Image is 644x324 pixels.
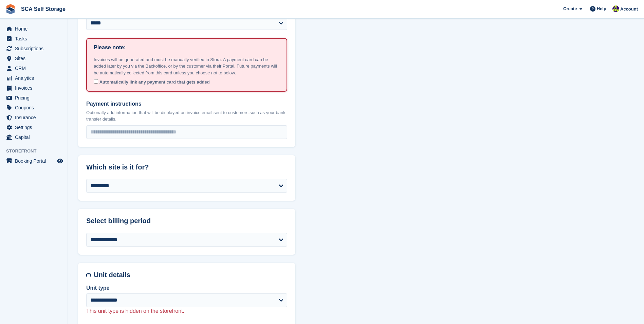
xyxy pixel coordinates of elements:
[15,44,56,53] span: Subscriptions
[99,79,210,85] span: Automatically link any payment card that gets added
[15,113,56,122] span: Insurance
[3,44,64,53] a: menu
[6,148,68,155] span: Storefront
[86,271,91,279] img: unit-details-icon-595b0c5c156355b767ba7b61e002efae458ec76ed5ec05730b8e856ff9ea34a9.svg
[86,217,287,225] h2: Select billing period
[3,73,64,83] a: menu
[15,34,56,43] span: Tasks
[612,5,619,12] img: Thomas Webb
[15,24,56,34] span: Home
[86,100,287,108] label: Payment instructions
[5,4,16,14] img: stora-icon-8386f47178a22dfd0bd8f6a31ec36ba5ce8667c1dd55bd0f319d3a0aa187defe.svg
[86,163,287,171] h2: Which site is it for?
[15,73,56,83] span: Analytics
[15,93,56,103] span: Pricing
[15,132,56,142] span: Capital
[15,83,56,93] span: Invoices
[86,109,287,123] p: Optionally add information that will be displayed on invoice email sent to customers such as your...
[94,56,280,76] p: Invoices will be generated and must be manually verified in Stora. A payment card can be added la...
[3,64,64,73] a: menu
[597,5,606,12] span: Help
[18,3,68,15] a: SCA Self Storage
[86,307,287,315] p: This unit type is hidden on the storefront.
[94,271,287,279] h2: Unit details
[3,34,64,43] a: menu
[3,156,64,166] a: menu
[3,123,64,132] a: menu
[3,103,64,112] a: menu
[15,64,56,73] span: CRM
[3,113,64,122] a: menu
[15,123,56,132] span: Settings
[3,132,64,142] a: menu
[3,24,64,34] a: menu
[15,103,56,112] span: Coupons
[15,156,56,166] span: Booking Portal
[563,5,577,12] span: Create
[620,6,638,13] span: Account
[94,43,126,52] h1: Please note:
[15,54,56,63] span: Sites
[3,93,64,103] a: menu
[56,157,64,165] a: Preview store
[86,284,287,292] label: Unit type
[3,54,64,63] a: menu
[3,83,64,93] a: menu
